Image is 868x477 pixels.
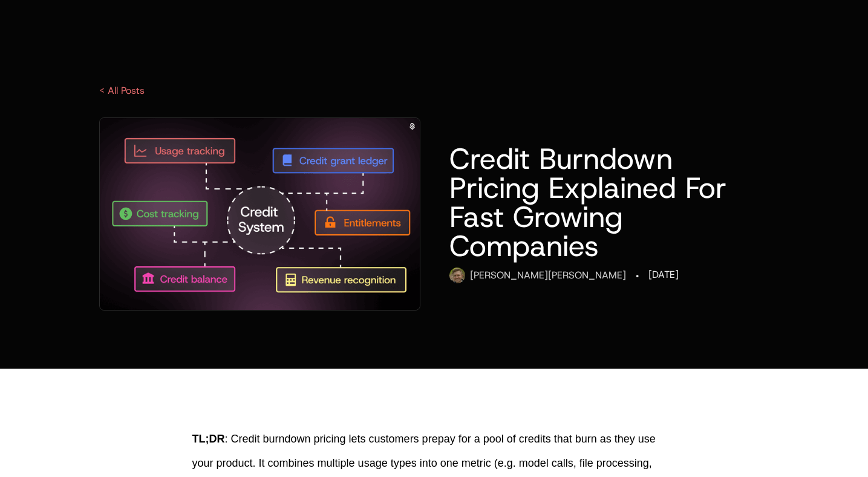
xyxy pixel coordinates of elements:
[100,118,420,310] img: Pillar - Credits Builder
[636,268,639,285] div: ·
[648,268,679,282] div: [DATE]
[449,144,769,260] h1: Credit Burndown Pricing Explained For Fast Growing Companies
[449,268,465,283] img: Ryan Echternacht
[99,84,145,97] a: < All Posts
[470,268,626,283] div: [PERSON_NAME] [PERSON_NAME]
[192,433,225,445] span: TL;DR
